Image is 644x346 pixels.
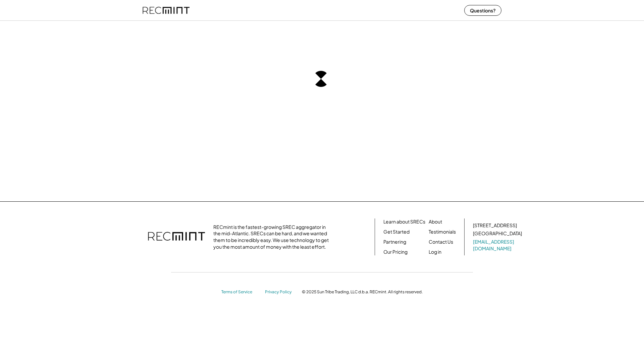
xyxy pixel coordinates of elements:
[383,249,408,255] a: Our Pricing
[302,289,423,295] div: © 2025 Sun Tribe Trading, LLC d.b.a. RECmint. All rights reserved.
[143,1,190,19] img: recmint-logotype%403x%20%281%29.jpeg
[221,289,258,295] a: Terms of Service
[473,222,517,229] div: [STREET_ADDRESS]
[383,229,410,235] a: Get Started
[429,249,441,255] a: Log in
[213,224,332,250] div: RECmint is the fastest-growing SREC aggregator in the mid-Atlantic. SRECs can be hard, and we wan...
[383,239,406,245] a: Partnering
[473,239,523,252] a: [EMAIL_ADDRESS][DOMAIN_NAME]
[429,229,456,235] a: Testimonials
[429,239,453,245] a: Contact Us
[464,5,501,16] button: Questions?
[473,230,522,237] div: [GEOGRAPHIC_DATA]
[265,289,295,295] a: Privacy Policy
[383,218,425,225] a: Learn about SRECs
[429,218,442,225] a: About
[148,225,205,249] img: recmint-logotype%403x.png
